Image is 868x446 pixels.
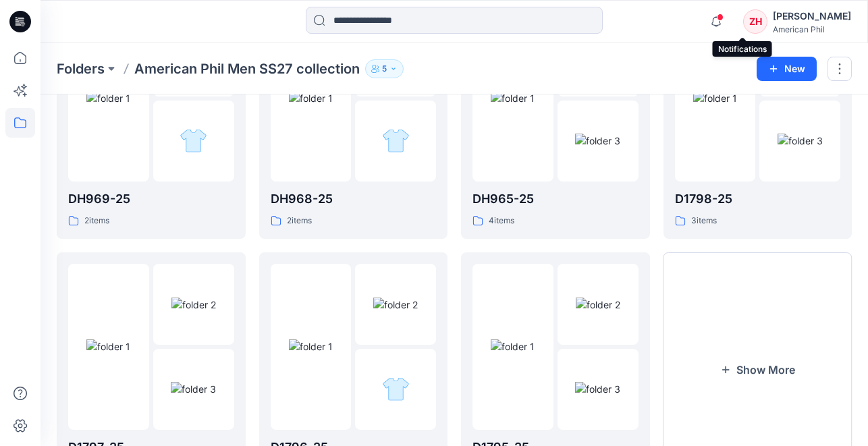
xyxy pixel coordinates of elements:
button: New [757,57,817,81]
img: folder 1 [491,339,535,354]
p: 3 items [691,214,717,228]
img: folder 1 [86,91,130,105]
p: 5 [382,61,387,76]
a: Folders [57,59,105,78]
img: folder 1 [86,339,130,354]
img: folder 3 [382,127,410,155]
img: folder 2 [373,298,418,312]
div: American Phil [773,24,851,34]
div: ZH [743,9,767,34]
a: folder 1folder 2folder 3DH969-252items [57,4,246,239]
img: folder 2 [576,298,620,312]
p: DH968-25 [271,190,437,208]
a: folder 1folder 2folder 3DH965-254items [461,4,650,239]
img: folder 3 [382,375,410,403]
a: folder 1folder 2folder 3D1798-253items [663,4,852,239]
img: folder 3 [575,382,620,396]
img: folder 3 [171,382,216,396]
img: folder 1 [491,91,535,105]
button: 5 [365,59,404,78]
a: folder 1folder 2folder 3DH968-252items [259,4,448,239]
p: 2 items [84,214,109,228]
p: DH965-25 [472,190,639,208]
img: folder 1 [289,91,333,105]
p: 4 items [489,214,514,228]
img: folder 3 [575,134,620,148]
div: [PERSON_NAME] [773,8,851,24]
img: folder 1 [693,91,737,105]
img: folder 3 [180,127,207,155]
p: DH969-25 [68,190,234,208]
p: 2 items [287,214,312,228]
img: folder 3 [778,134,823,148]
img: folder 2 [171,298,216,312]
img: folder 1 [289,339,333,354]
p: American Phil Men SS27 collection [134,59,360,78]
p: D1798-25 [675,190,841,208]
